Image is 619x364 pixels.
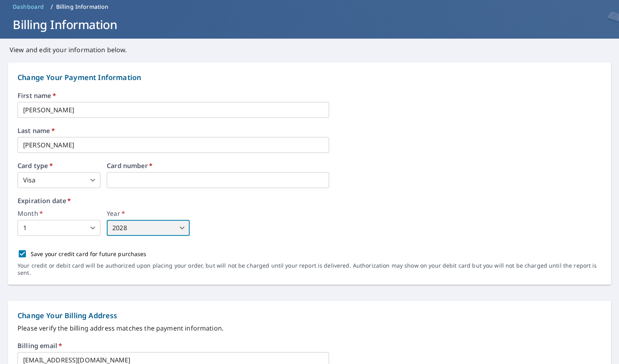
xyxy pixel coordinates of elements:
[56,3,109,11] p: Billing Information
[107,162,329,169] label: Card number
[18,220,100,236] div: 1
[18,92,601,99] label: First name
[10,0,47,13] a: Dashboard
[13,3,44,11] span: Dashboard
[18,72,601,83] p: Change Your Payment Information
[31,250,147,258] p: Save your credit card for future purchases
[18,172,100,188] div: Visa
[51,2,53,12] li: /
[18,262,601,276] p: Your credit or debit card will be authorized upon placing your order, but will not be charged unt...
[18,310,601,321] p: Change Your Billing Address
[107,172,329,188] iframe: secure payment field
[107,220,190,236] div: 2028
[18,198,601,204] label: Expiration date
[18,342,62,349] label: Billing email
[18,210,100,217] label: Month
[107,210,190,217] label: Year
[10,0,609,13] nav: breadcrumb
[18,162,100,169] label: Card type
[18,323,601,333] p: Please verify the billing address matches the payment information.
[10,16,609,33] h1: Billing Information
[18,127,601,134] label: Last name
